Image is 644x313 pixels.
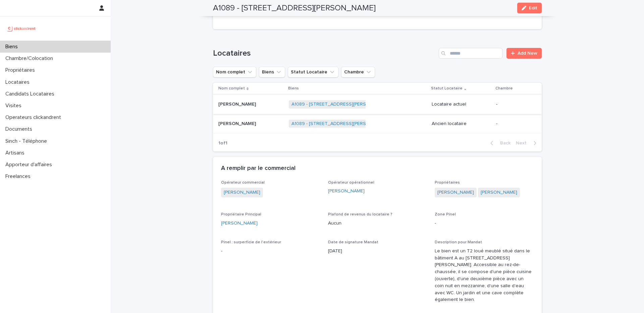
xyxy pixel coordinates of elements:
[516,141,531,145] span: Next
[435,248,534,303] p: Le bien est un T2 loué meublé situé dans le bâtiment A au [STREET_ADDRESS][PERSON_NAME]. Accessib...
[3,114,66,121] p: Operateurs clickandrent
[213,95,542,114] tr: [PERSON_NAME][PERSON_NAME] A1089 - [STREET_ADDRESS][PERSON_NAME] Locataire actuel-
[481,189,517,196] a: [PERSON_NAME]
[437,189,474,196] a: [PERSON_NAME]
[213,67,256,77] button: Nom complet
[435,240,482,244] span: Description pour Mandat
[529,6,537,10] span: Edit
[3,150,30,156] p: Artisans
[435,212,456,216] span: Zone Pinel
[432,102,491,107] p: Locataire actuel
[328,181,374,185] span: Opérateur opérationnel
[221,220,258,227] a: [PERSON_NAME]
[221,240,281,244] span: Pinel : surperficie de l'extérieur
[213,135,233,151] p: 1 of 1
[3,138,52,144] p: Sinch - Téléphone
[288,67,338,77] button: Statut Locataire
[288,85,299,92] p: Biens
[517,3,542,13] button: Edit
[221,212,261,216] span: Propriétaire Principal
[495,85,513,92] p: Chambre
[496,102,531,107] p: -
[213,114,542,133] tr: [PERSON_NAME][PERSON_NAME] A1089 - [STREET_ADDRESS][PERSON_NAME] Ancien locataire-
[328,188,365,195] a: [PERSON_NAME]
[328,248,427,255] p: [DATE]
[435,181,460,185] span: Propriétaires
[439,48,502,59] input: Search
[218,100,257,107] p: [PERSON_NAME]
[328,220,427,227] p: Aucun
[259,67,285,77] button: Biens
[435,220,534,227] p: -
[3,67,40,73] p: Propriétaires
[221,248,320,255] p: -
[221,165,296,172] h2: A remplir par le commercial
[224,189,260,196] a: [PERSON_NAME]
[496,141,511,145] span: Back
[3,79,35,85] p: Locataires
[3,91,60,97] p: Candidats Locataires
[3,173,36,180] p: Freelances
[518,51,537,56] span: Add New
[513,140,542,146] button: Next
[218,85,245,92] p: Nom complet
[341,67,375,77] button: Chambre
[3,44,23,50] p: Biens
[291,121,390,127] a: A1089 - [STREET_ADDRESS][PERSON_NAME]
[3,162,57,168] p: Apporteur d'affaires
[506,48,542,59] a: Add New
[213,3,376,13] h2: A1089 - [STREET_ADDRESS][PERSON_NAME]
[218,120,257,127] p: [PERSON_NAME]
[291,102,390,107] a: A1089 - [STREET_ADDRESS][PERSON_NAME]
[3,55,58,62] p: Chambre/Colocation
[221,181,265,185] span: Opérateur commercial
[485,140,513,146] button: Back
[213,49,436,58] h1: Locataires
[431,85,463,92] p: Statut Locataire
[432,121,491,127] p: Ancien locataire
[3,103,27,109] p: Visites
[5,22,38,35] img: UCB0brd3T0yccxBKYDjQ
[496,121,531,127] p: -
[328,240,378,244] span: Date de signature Mandat
[328,212,392,216] span: Plafond de revenus du locataire ?
[3,126,38,132] p: Documents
